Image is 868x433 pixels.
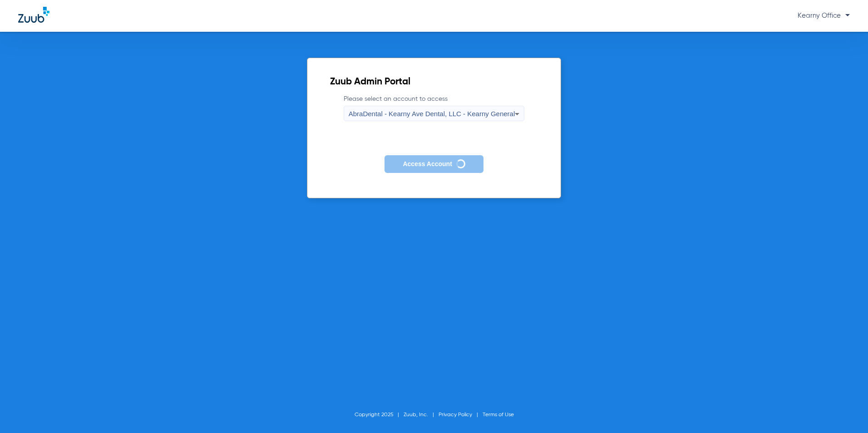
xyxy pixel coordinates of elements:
a: Privacy Policy [439,412,472,418]
button: Access Account [385,155,483,173]
li: Zuub, Inc. [404,410,439,419]
label: Please select an account to access [344,94,525,121]
li: Copyright 2025 [355,410,404,419]
span: AbraDental - Kearny Ave Dental, LLC - Kearny General [349,110,515,118]
h2: Zuub Admin Portal [330,78,538,87]
iframe: Chat Widget [823,389,868,433]
span: Kearny Office [798,12,850,19]
a: Terms of Use [483,412,514,418]
img: Zuub Logo [18,7,49,23]
span: Access Account [403,160,452,167]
